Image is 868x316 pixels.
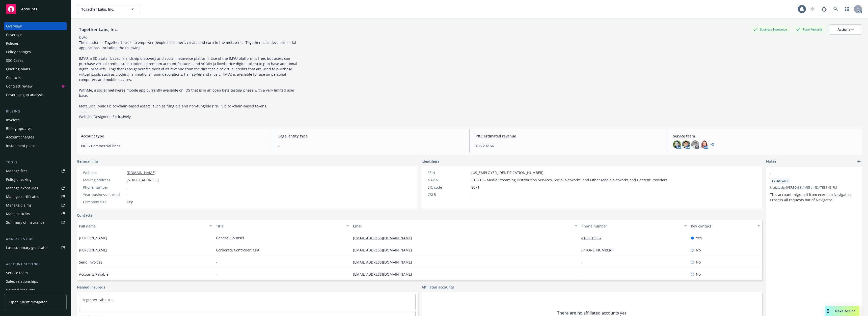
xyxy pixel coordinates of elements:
div: Key contact [691,223,754,229]
button: Actions [829,24,862,35]
div: Manage certificates [6,193,39,201]
a: Summary of insurance [4,218,67,226]
span: P&C - Commercial lines [81,143,266,149]
span: General info [77,159,98,164]
div: Company size [83,199,125,205]
img: photo [682,140,690,149]
div: Policy changes [6,48,31,56]
span: No [696,260,701,265]
div: SSC Cases [6,56,23,65]
a: Coverage [4,31,67,39]
span: [US_EMPLOYER_IDENTIFICATION_NUMBER] [471,170,544,175]
button: Phone number [579,220,689,232]
div: CSLB [428,192,469,197]
span: Manage exposures [4,184,67,192]
a: Manage claims [4,201,67,209]
div: Policy checking [6,176,32,184]
div: SIC code [428,185,469,190]
div: Email [353,223,572,229]
span: Corporate Controller, CPA [216,247,259,253]
div: Actions [837,25,854,34]
span: Certificates [772,179,788,183]
span: - [216,260,217,265]
a: [EMAIL_ADDRESS][DOMAIN_NAME] [353,248,416,252]
a: Billing updates [4,125,67,133]
span: Accounts Payable [79,272,108,277]
span: No [696,272,701,277]
span: Yes [696,235,702,241]
span: There are no affiliated accounts yet [557,310,626,316]
div: Website [83,170,125,175]
div: Account charges [6,133,34,141]
div: Sales relationships [6,277,38,285]
a: Sales relationships [4,277,67,285]
div: Invoices [6,116,20,124]
span: - [770,171,845,176]
span: Open Client Navigator [9,299,47,305]
div: Account settings [4,262,67,267]
span: - [471,192,473,197]
span: [PERSON_NAME] [79,247,107,253]
img: photo [673,140,681,149]
div: Manage claims [6,201,32,209]
span: Send Invoices [79,260,102,265]
a: Policies [4,39,67,47]
div: Summary of insurance [6,218,44,226]
span: The mission of Together Labs is to empower people to connect, create and earn in the metaverse. T... [79,40,298,119]
div: Together Labs, Inc. [77,26,120,33]
span: No [696,247,701,253]
span: [PERSON_NAME] [79,235,107,241]
div: Loss summary generator [6,244,48,252]
a: Named insureds [77,284,105,290]
a: Contacts [77,213,92,218]
a: [DOMAIN_NAME] [127,170,156,175]
div: Year business started [83,192,125,197]
div: Manage files [6,167,28,175]
span: 8071 [471,185,479,190]
a: Contract review [4,82,67,90]
span: $36,292.64 [476,143,661,149]
a: [EMAIL_ADDRESS][DOMAIN_NAME] [353,260,416,265]
span: - [127,185,128,190]
a: Manage certificates [4,193,67,201]
div: Coverage [6,31,22,39]
div: DBA: - [79,35,88,40]
img: photo [691,140,699,149]
div: Drag to move [825,306,831,316]
a: - [581,260,587,265]
a: Quoting plans [4,65,67,73]
a: [EMAIL_ADDRESS][DOMAIN_NAME] [353,236,416,240]
div: Tools [4,160,67,165]
a: 4156019857 [581,236,606,240]
a: Search [831,4,841,14]
button: Email [351,220,579,232]
span: Identifiers [422,159,439,164]
a: add [856,159,862,165]
a: Coverage gap analysis [4,91,67,99]
a: [EMAIL_ADDRESS][DOMAIN_NAME] [353,272,416,277]
a: Policy checking [4,176,67,184]
div: Full name [79,223,206,229]
div: Billing updates [6,125,32,133]
button: Title [214,220,351,232]
a: Overview [4,22,67,30]
div: NAICS [428,177,469,183]
a: Account charges [4,133,67,141]
button: Together Labs, Inc. [77,4,140,14]
span: General Counsel [216,235,244,241]
a: Service team [4,269,67,277]
a: Report a Bug [819,4,829,14]
span: Notes [766,159,776,165]
div: Title [216,223,343,229]
a: Accounts [4,2,67,16]
span: Key [127,199,133,205]
div: Manage exposures [6,184,38,192]
div: -CertificatesUpdatedby [PERSON_NAME] on [DATE] 1:43 PMThis account migrated from ecerts to Naviga... [766,167,862,207]
a: Manage BORs [4,210,67,218]
div: Service team [6,269,28,277]
div: Mailing address [83,177,125,183]
div: Policies [6,39,19,47]
span: This account migrated from ecerts to Navigator. Process all requests out of Navigator. [770,192,852,202]
span: Nova Assist [835,309,855,313]
span: Together Labs, Inc. [81,7,125,12]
